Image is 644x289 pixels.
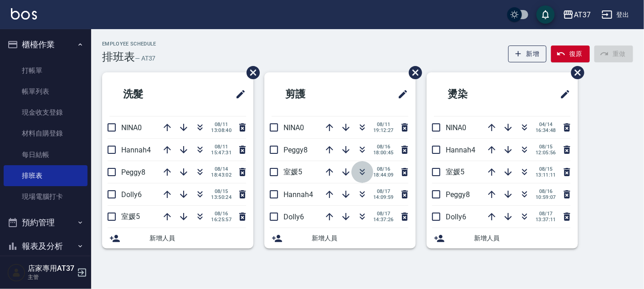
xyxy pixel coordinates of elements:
[211,150,232,156] span: 15:47:31
[264,228,416,248] div: 新增人員
[392,83,408,105] span: 修改班表的標題
[373,150,394,156] span: 18:00:45
[211,172,232,178] span: 18:43:02
[28,273,74,281] p: 主管
[536,144,556,150] span: 08/15
[211,211,232,217] span: 08/16
[121,168,145,177] span: Peggy8
[211,122,232,127] span: 08/11
[474,233,571,243] span: 新增人員
[446,146,475,154] span: Hannah4
[211,127,232,133] span: 13:08:40
[536,150,556,156] span: 12:05:56
[102,41,156,47] h2: Employee Schedule
[283,167,302,176] span: 室媛5
[373,194,394,200] span: 14:09:59
[402,59,423,86] span: 刪除班表
[283,146,308,154] span: Peggy8
[4,234,88,258] button: 報表及分析
[135,54,156,63] h6: — AT37
[536,5,555,24] button: save
[559,5,594,24] button: AT37
[446,213,466,221] span: Dolly6
[28,264,74,273] h5: 店家專用AT37
[373,122,394,127] span: 08/11
[446,167,464,176] span: 室媛5
[230,83,246,105] span: 修改班表的標題
[427,228,578,248] div: 新增人員
[211,194,232,200] span: 13:50:24
[283,190,313,199] span: Hannah4
[102,228,253,248] div: 新增人員
[4,211,88,234] button: 預約管理
[536,172,556,178] span: 13:11:11
[4,186,88,207] a: 現場電腦打卡
[312,233,408,243] span: 新增人員
[446,123,466,132] span: NINA0
[4,102,88,123] a: 現金收支登錄
[434,78,518,111] h2: 燙染
[283,123,304,132] span: NINA0
[4,60,88,81] a: 打帳單
[7,264,26,282] img: Person
[4,123,88,144] a: 材料自購登錄
[283,213,304,221] span: Dolly6
[564,59,586,86] span: 刪除班表
[11,8,37,20] img: Logo
[536,122,556,127] span: 04/14
[536,194,556,200] span: 10:59:07
[536,217,556,223] span: 13:37:11
[536,127,556,133] span: 16:34:48
[4,33,88,56] button: 櫃檯作業
[211,166,232,172] span: 08/14
[211,217,232,223] span: 16:25:57
[211,144,232,150] span: 08/11
[554,83,571,105] span: 修改班表的標題
[536,166,556,172] span: 08/15
[121,212,140,221] span: 室媛5
[373,144,394,150] span: 08/16
[373,166,394,172] span: 08/16
[373,127,394,133] span: 19:12:27
[373,211,394,217] span: 08/17
[4,81,88,102] a: 帳單列表
[598,6,633,23] button: 登出
[536,211,556,217] span: 08/17
[121,190,142,199] span: Dolly6
[373,217,394,223] span: 14:37:26
[149,233,246,243] span: 新增人員
[373,188,394,194] span: 08/17
[536,188,556,194] span: 08/16
[240,59,261,86] span: 刪除班表
[446,190,470,199] span: Peggy8
[121,146,151,154] span: Hannah4
[102,51,135,63] h3: 排班表
[272,78,355,111] h2: 剪護
[551,46,590,62] button: 復原
[4,144,88,165] a: 每日結帳
[109,78,193,111] h2: 洗髮
[4,165,88,186] a: 排班表
[211,188,232,194] span: 08/15
[508,46,547,62] button: 新增
[574,9,591,20] div: AT37
[373,172,394,178] span: 18:44:09
[121,123,142,132] span: NINA0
